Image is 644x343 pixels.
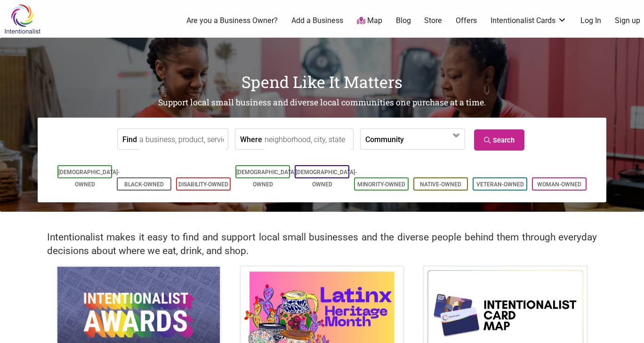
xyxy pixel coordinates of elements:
[291,16,343,26] a: Add a Business
[474,129,524,151] a: Search
[124,181,164,188] a: Black-Owned
[580,16,601,26] a: Log In
[615,16,640,26] a: Sign up
[537,181,581,188] a: Woman-Owned
[139,129,225,150] input: a business, product, service
[296,169,357,188] a: [DEMOGRAPHIC_DATA]-Owned
[420,181,461,188] a: Native-Owned
[456,16,477,26] a: Offers
[357,181,405,188] a: Minority-Owned
[58,169,120,188] a: [DEMOGRAPHIC_DATA]-Owned
[122,129,137,149] label: Find
[240,129,262,149] label: Where
[365,129,404,149] label: Community
[491,16,567,26] a: Intentionalist Cards
[476,181,524,188] a: Veteran-Owned
[47,231,597,258] h2: Intentionalist makes it easy to find and support local small businesses and the diverse people be...
[178,181,228,188] a: Disability-Owned
[186,16,278,26] a: Are you a Business Owner?
[424,16,442,26] a: Store
[236,169,298,188] a: [DEMOGRAPHIC_DATA]-Owned
[265,129,351,150] input: neighborhood, city, state
[396,16,411,26] a: Blog
[357,16,382,26] a: Map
